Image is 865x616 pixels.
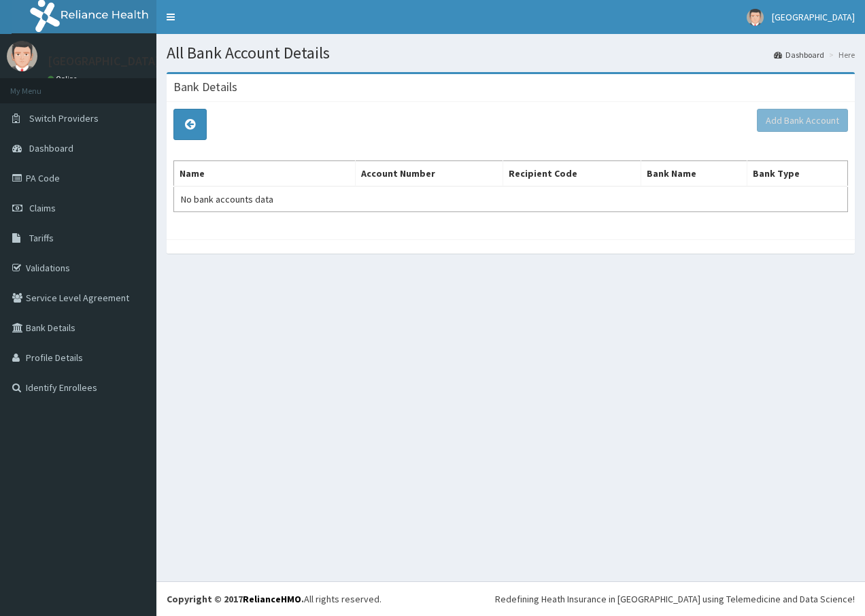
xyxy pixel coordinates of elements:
th: Recipient Code [503,161,641,187]
img: User Image [747,9,764,26]
h3: Bank Details [173,81,237,93]
th: Name [174,161,356,187]
span: Switch Providers [29,112,99,124]
span: Dashboard [29,142,73,154]
button: Add Bank Account [757,109,848,132]
img: User Image [7,41,37,71]
span: No bank accounts data [181,193,273,205]
p: [GEOGRAPHIC_DATA] [48,55,160,67]
div: Redefining Heath Insurance in [GEOGRAPHIC_DATA] using Telemedicine and Data Science! [495,592,855,606]
strong: Copyright © 2017 . [167,593,304,605]
th: Account Number [355,161,503,187]
li: Here [826,49,855,61]
a: RelianceHMO [243,593,301,605]
a: Online [48,74,80,84]
h1: All Bank Account Details [167,44,855,62]
a: Dashboard [774,49,824,61]
footer: All rights reserved. [156,581,865,616]
th: Bank Name [641,161,747,187]
span: Tariffs [29,232,54,244]
span: [GEOGRAPHIC_DATA] [772,11,855,23]
th: Bank Type [747,161,847,187]
span: Claims [29,202,56,214]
